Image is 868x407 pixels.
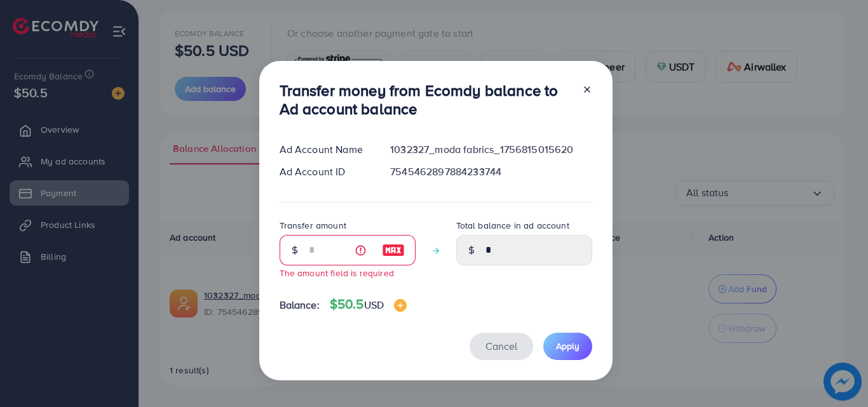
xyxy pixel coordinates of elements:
label: Total balance in ad account [456,219,569,232]
h4: $50.5 [330,297,407,312]
h3: Transfer money from Ecomdy balance to Ad account balance [280,81,572,118]
span: Cancel [485,339,517,353]
span: Apply [556,340,580,352]
div: Ad Account ID [269,164,381,179]
img: image [382,243,405,258]
img: image [394,299,407,312]
small: The amount field is required [280,267,394,279]
span: USD [364,298,384,312]
span: Balance: [280,298,320,312]
button: Cancel [470,333,533,360]
label: Transfer amount [280,219,346,232]
div: 7545462897884233744 [380,164,602,179]
button: Apply [543,333,592,360]
div: Ad Account Name [269,142,381,157]
div: 1032327_moda fabrics_1756815015620 [380,142,602,157]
